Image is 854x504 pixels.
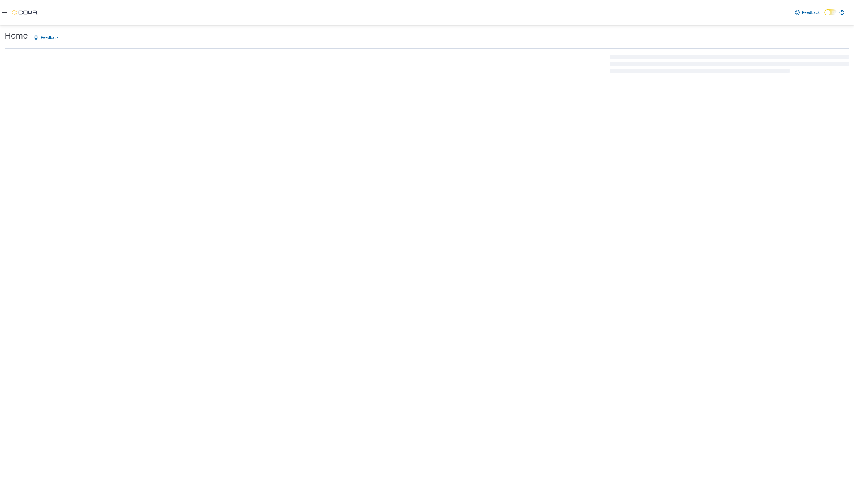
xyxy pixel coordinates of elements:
a: Feedback [31,32,61,43]
input: Dark Mode [824,9,837,15]
h1: Home [5,30,28,42]
img: Cova [12,10,38,15]
span: Feedback [802,10,820,15]
a: Feedback [793,7,822,18]
span: Feedback [41,35,58,40]
span: Loading [610,56,849,74]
